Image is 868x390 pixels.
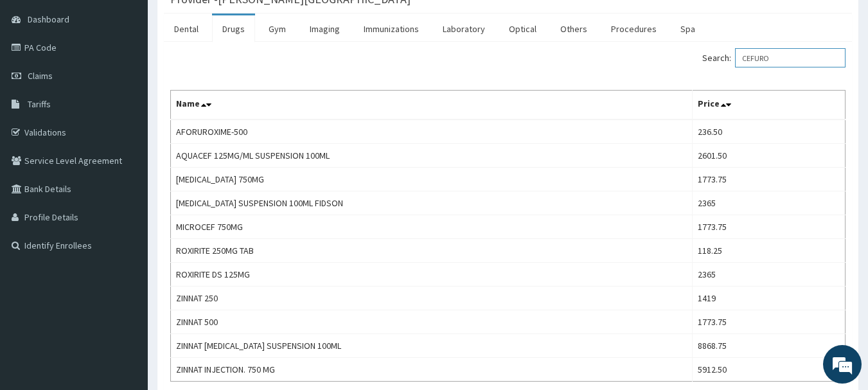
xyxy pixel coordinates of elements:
[693,310,846,334] td: 1773.75
[702,48,846,67] label: Search:
[28,13,69,25] span: Dashboard
[735,48,846,67] input: Search:
[353,15,429,42] a: Immunizations
[693,334,846,358] td: 8868.75
[171,144,693,168] td: AQUACEF 125MG/ML SUSPENSION 100ML
[67,72,216,89] div: Chat with us now
[693,191,846,215] td: 2365
[6,256,245,301] textarea: Type your message and hit 'Enter'
[171,168,693,191] td: [MEDICAL_DATA] 750MG
[171,191,693,215] td: [MEDICAL_DATA] SUSPENSION 100ML FIDSON
[75,114,177,244] span: We're online!
[171,358,693,382] td: ZINNAT INJECTION. 750 MG
[171,310,693,334] td: ZINNAT 500
[171,334,693,358] td: ZINNAT [MEDICAL_DATA] SUSPENSION 100ML
[693,358,846,382] td: 5912.50
[432,15,495,42] a: Laboratory
[212,15,255,42] a: Drugs
[499,15,547,42] a: Optical
[693,91,846,120] th: Price
[28,70,53,82] span: Claims
[171,91,693,120] th: Name
[693,168,846,191] td: 1773.75
[601,15,667,42] a: Procedures
[171,287,693,310] td: ZINNAT 250
[693,215,846,239] td: 1773.75
[24,64,52,96] img: d_794563401_company_1708531726252_794563401
[693,239,846,263] td: 118.25
[171,239,693,263] td: ROXIRITE 250MG TAB
[693,144,846,168] td: 2601.50
[171,120,693,144] td: AFORUROXIME-500
[211,6,242,37] div: Minimize live chat window
[164,15,209,42] a: Dental
[258,15,296,42] a: Gym
[299,15,350,42] a: Imaging
[171,215,693,239] td: MICROCEF 750MG
[693,263,846,287] td: 2365
[693,120,846,144] td: 236.50
[28,98,51,110] span: Tariffs
[550,15,598,42] a: Others
[670,15,705,42] a: Spa
[171,263,693,287] td: ROXIRITE DS 125MG
[693,287,846,310] td: 1419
